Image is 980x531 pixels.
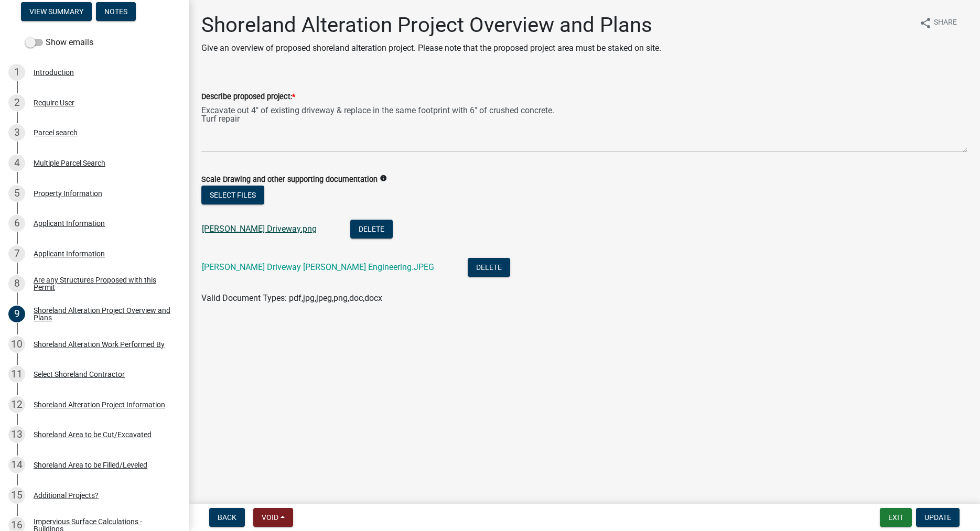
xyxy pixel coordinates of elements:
button: Notes [96,2,136,21]
div: 15 [8,487,25,504]
div: Shoreland Alteration Project Information [34,401,165,408]
i: share [919,17,932,29]
div: Shoreland Area to be Filled/Leveled [34,461,147,469]
span: Valid Document Types: pdf,jpg,jpeg,png,doc,docx [201,293,382,303]
div: 9 [8,306,25,322]
div: Require User [34,99,74,106]
label: Scale Drawing and other supporting documentation [201,176,378,183]
label: Show emails [25,36,93,49]
wm-modal-confirm: Delete Document [350,225,393,235]
div: 4 [8,155,25,171]
button: Back [209,508,245,527]
div: 6 [8,215,25,232]
div: 14 [8,457,25,473]
wm-modal-confirm: Summary [21,8,92,17]
button: Void [253,508,293,527]
div: Introduction [34,69,74,76]
span: Back [218,513,236,522]
div: 11 [8,366,25,383]
button: Exit [880,508,912,527]
div: Additional Projects? [34,492,99,499]
button: View Summary [21,2,92,21]
div: Multiple Parcel Search [34,159,105,167]
div: 1 [8,64,25,81]
div: 2 [8,94,25,111]
label: Describe proposed project: [201,93,295,101]
div: Parcel search [34,129,78,136]
div: Shoreland Alteration Project Overview and Plans [34,307,172,321]
button: shareShare [911,13,965,33]
div: Applicant Information [34,220,105,227]
div: Property Information [34,190,102,197]
span: Share [934,17,957,29]
div: Are any Structures Proposed with this Permit [34,276,172,291]
div: 13 [8,426,25,443]
h1: Shoreland Alteration Project Overview and Plans [201,13,661,38]
span: Update [924,513,951,522]
div: 10 [8,336,25,353]
wm-modal-confirm: Delete Document [468,263,510,273]
div: 5 [8,185,25,202]
div: Shoreland Area to be Cut/Excavated [34,431,152,438]
a: [PERSON_NAME] Driveway.png [202,224,317,234]
a: [PERSON_NAME] Driveway [PERSON_NAME] Engineering.JPEG [202,262,434,272]
div: Shoreland Alteration Work Performed By [34,341,165,348]
div: 8 [8,275,25,292]
div: 12 [8,396,25,413]
div: 7 [8,245,25,262]
button: Select files [201,186,264,204]
wm-modal-confirm: Notes [96,8,136,17]
button: Delete [468,258,510,277]
div: 3 [8,124,25,141]
button: Delete [350,220,393,239]
span: Void [262,513,278,522]
button: Update [916,508,960,527]
i: info [380,175,387,182]
div: Applicant Information [34,250,105,257]
div: Select Shoreland Contractor [34,371,125,378]
p: Give an overview of proposed shoreland alteration project. Please note that the proposed project ... [201,42,661,55]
